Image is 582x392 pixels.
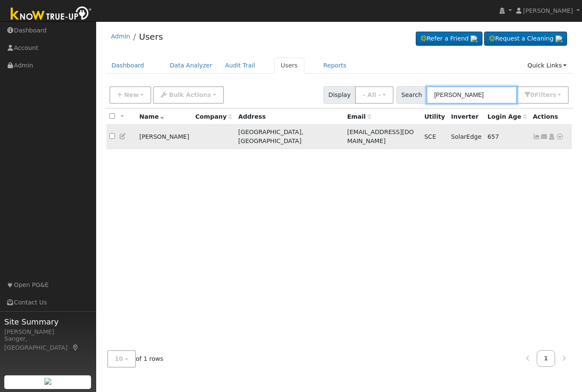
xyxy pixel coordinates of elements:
[153,86,223,104] button: Bulk Actions
[323,86,356,104] span: Display
[109,86,152,104] button: New
[535,91,556,98] span: Filter
[195,113,232,120] span: Company name
[397,86,427,104] span: Search
[556,35,562,42] img: retrieve
[521,58,573,73] a: Quick Links
[523,7,573,14] span: [PERSON_NAME]
[4,334,91,352] div: Sanger, [GEOGRAPHIC_DATA]
[119,133,127,140] a: Edit User
[488,113,527,120] span: Days since last login
[416,32,482,46] a: Refer a Friend
[6,5,96,24] img: Know True-Up
[105,58,151,73] a: Dashboard
[139,32,163,42] a: Users
[347,113,371,120] span: Email
[72,344,79,351] a: Map
[274,58,304,73] a: Users
[488,133,499,140] span: 11/08/2023 2:50:25 AM
[355,86,394,104] button: - All -
[107,350,136,368] button: 10
[4,316,91,328] span: Site Summary
[517,86,569,104] button: 0Filters
[44,378,51,385] img: retrieve
[317,58,353,73] a: Reports
[451,133,481,140] span: SolarEdge
[541,132,548,141] a: beatrizsoto80@gmail.com
[470,35,477,42] img: retrieve
[451,112,481,121] div: Inverter
[533,112,569,121] div: Actions
[426,86,517,104] input: Search
[537,350,556,367] a: 1
[347,129,414,144] span: [EMAIL_ADDRESS][DOMAIN_NAME]
[4,328,91,336] div: [PERSON_NAME]
[115,355,123,362] span: 10
[107,350,164,368] span: of 1 rows
[553,91,556,98] span: s
[548,133,556,140] a: Login As
[169,91,211,98] span: Bulk Actions
[238,112,341,121] div: Address
[556,132,564,141] a: Other actions
[124,91,138,98] span: New
[111,33,130,40] a: Admin
[533,133,541,140] a: Show Graph
[219,58,262,73] a: Audit Trail
[136,125,192,149] td: [PERSON_NAME]
[163,58,219,73] a: Data Analyzer
[424,133,436,140] span: SCE
[139,113,165,120] span: Name
[484,32,567,46] a: Request a Cleaning
[424,112,445,121] div: Utility
[235,125,344,149] td: [GEOGRAPHIC_DATA], [GEOGRAPHIC_DATA]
